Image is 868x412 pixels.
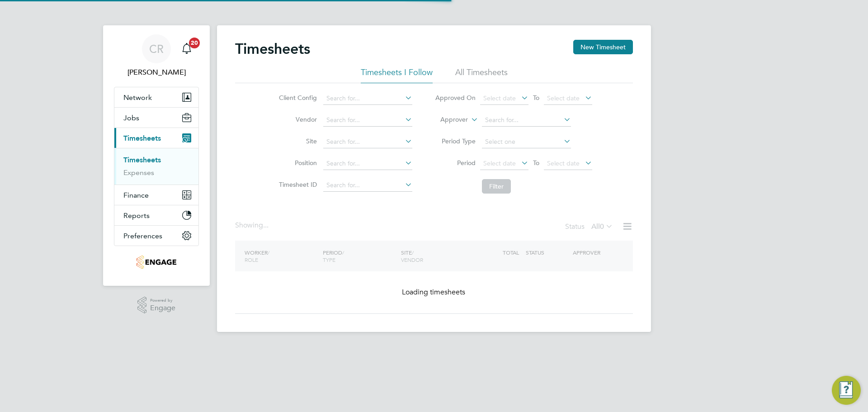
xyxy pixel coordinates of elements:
button: Filter [482,179,511,194]
span: Select date [483,94,516,102]
span: Preferences [123,232,162,240]
button: Preferences [114,226,198,246]
span: Engage [150,304,175,312]
input: Search for... [323,157,412,170]
a: Powered byEngage [137,297,176,314]
div: Showing [235,221,270,230]
span: Network [123,93,152,102]
input: Select one [482,136,571,148]
div: Status [565,221,615,233]
button: Finance [114,185,198,205]
input: Search for... [323,114,412,127]
span: Select date [547,159,580,167]
span: Powered by [150,297,175,304]
span: 0 [600,222,604,231]
a: Expenses [123,168,154,177]
button: Network [114,87,198,107]
span: Select date [483,159,516,167]
label: All [591,222,613,231]
label: Vendor [276,115,317,123]
label: Approver [427,115,468,124]
span: To [530,157,542,169]
input: Search for... [323,92,412,105]
span: Finance [123,191,149,199]
div: Timesheets [114,148,198,185]
span: To [530,92,542,104]
label: Client Config [276,94,317,102]
h2: Timesheets [235,40,310,58]
span: Select date [547,94,580,102]
label: Position [276,159,317,167]
span: ... [263,221,269,230]
a: 20 [178,34,196,63]
span: Jobs [123,114,139,122]
li: Timesheets I Follow [361,67,433,83]
button: Reports [114,205,198,225]
button: New Timesheet [573,40,633,54]
span: 20 [189,38,200,48]
span: Caitlin Rae [114,67,199,78]
nav: Main navigation [103,25,210,286]
span: Timesheets [123,134,161,142]
label: Site [276,137,317,145]
input: Search for... [323,179,412,192]
label: Approved On [435,94,476,102]
input: Search for... [323,136,412,148]
a: Go to home page [114,255,199,270]
button: Engage Resource Center [832,376,861,405]
button: Jobs [114,108,198,128]
a: Timesheets [123,156,161,164]
a: CR[PERSON_NAME] [114,34,199,78]
li: All Timesheets [455,67,508,83]
span: CR [149,43,164,55]
img: integrapeople-logo-retina.png [136,255,176,270]
span: Reports [123,211,150,220]
label: Timesheet ID [276,180,317,189]
label: Period [435,159,476,167]
button: Timesheets [114,128,198,148]
label: Period Type [435,137,476,145]
input: Search for... [482,114,571,127]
